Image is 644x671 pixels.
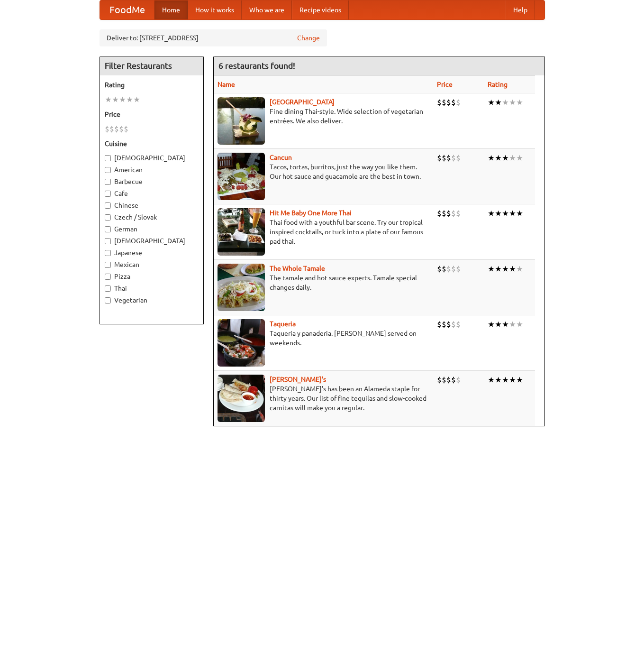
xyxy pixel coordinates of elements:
[105,191,111,197] input: Cafe
[105,165,199,175] label: American
[112,94,119,105] li: ★
[133,94,140,105] li: ★
[516,97,523,108] li: ★
[451,97,456,108] li: $
[437,319,442,330] li: $
[188,0,242,19] a: How it works
[105,224,199,234] label: German
[270,154,292,161] a: Cancun
[270,376,326,383] a: [PERSON_NAME]'s
[451,375,456,385] li: $
[437,208,442,219] li: $
[105,236,199,246] label: [DEMOGRAPHIC_DATA]
[446,97,451,108] li: $
[509,97,516,108] li: ★
[270,320,296,328] a: Taqueria
[105,212,199,222] label: Czech / Slovak
[442,375,446,385] li: $
[105,179,111,185] input: Barbecue
[516,153,523,163] li: ★
[242,0,292,19] a: Who we are
[105,297,111,303] input: Vegetarian
[105,189,199,198] label: Cafe
[451,153,456,163] li: $
[270,209,352,217] b: Hit Me Baby One More Thai
[105,110,199,119] h5: Price
[124,124,128,134] li: $
[105,284,199,293] label: Thai
[105,177,199,186] label: Barbecue
[456,319,461,330] li: $
[509,375,516,385] li: ★
[105,202,111,209] input: Chinese
[456,153,461,163] li: $
[442,264,446,274] li: $
[105,272,199,281] label: Pizza
[100,56,203,75] h4: Filter Restaurants
[502,153,509,163] li: ★
[218,329,430,348] p: Taqueria y panaderia. [PERSON_NAME] served on weekends.
[105,94,112,105] li: ★
[446,264,451,274] li: $
[105,80,199,90] h5: Rating
[495,319,502,330] li: ★
[516,208,523,219] li: ★
[516,319,523,330] li: ★
[456,264,461,274] li: $
[292,0,349,19] a: Recipe videos
[270,98,335,106] a: [GEOGRAPHIC_DATA]
[218,61,295,70] ng-pluralize: 6 restaurants found!
[218,153,265,200] img: cancun.jpg
[506,0,535,19] a: Help
[218,273,430,292] p: The tamale and hot sauce experts. Tamale special changes daily.
[451,319,456,330] li: $
[488,264,495,274] li: ★
[488,319,495,330] li: ★
[446,153,451,163] li: $
[495,375,502,385] li: ★
[119,124,124,134] li: $
[495,208,502,219] li: ★
[270,265,325,272] b: The Whole Tamale
[218,107,430,126] p: Fine dining Thai-style. Wide selection of vegetarian entrées. We also deliver.
[446,319,451,330] li: $
[442,97,446,108] li: $
[446,375,451,385] li: $
[495,264,502,274] li: ★
[100,0,154,19] a: FoodMe
[105,226,111,232] input: German
[488,375,495,385] li: ★
[119,94,126,105] li: ★
[451,264,456,274] li: $
[456,208,461,219] li: $
[502,375,509,385] li: ★
[516,375,523,385] li: ★
[105,250,111,256] input: Japanese
[105,248,199,257] label: Japanese
[488,97,495,108] li: ★
[442,208,446,219] li: $
[437,153,442,163] li: $
[100,29,327,46] div: Deliver to: [STREET_ADDRESS]
[105,214,111,221] input: Czech / Slovak
[442,319,446,330] li: $
[456,97,461,108] li: $
[105,167,111,173] input: American
[297,33,320,43] a: Change
[105,260,199,269] label: Mexican
[502,319,509,330] li: ★
[218,384,430,413] p: [PERSON_NAME]'s has been an Alameda staple for thirty years. Our list of fine tequilas and slow-c...
[105,285,111,292] input: Thai
[218,264,265,311] img: wholetamale.jpg
[495,153,502,163] li: ★
[446,208,451,219] li: $
[105,201,199,210] label: Chinese
[509,319,516,330] li: ★
[488,81,508,88] a: Rating
[516,264,523,274] li: ★
[105,155,111,161] input: [DEMOGRAPHIC_DATA]
[109,124,114,134] li: $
